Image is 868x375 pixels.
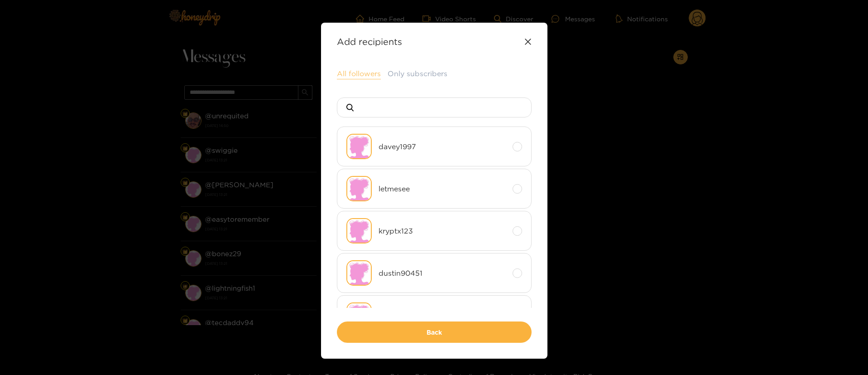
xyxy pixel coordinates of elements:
[388,68,447,79] button: Only subscribers
[346,176,372,201] img: no-avatar.png
[346,134,372,159] img: no-avatar.png
[346,302,372,328] img: no-avatar.png
[379,268,506,278] span: dustin90451
[346,218,372,244] img: no-avatar.png
[346,260,372,286] img: no-avatar.png
[379,141,506,152] span: davey1997
[337,321,532,343] button: Back
[379,184,506,194] span: letmesee
[337,36,402,47] strong: Add recipients
[337,68,381,79] button: All followers
[379,226,506,236] span: kryptx123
